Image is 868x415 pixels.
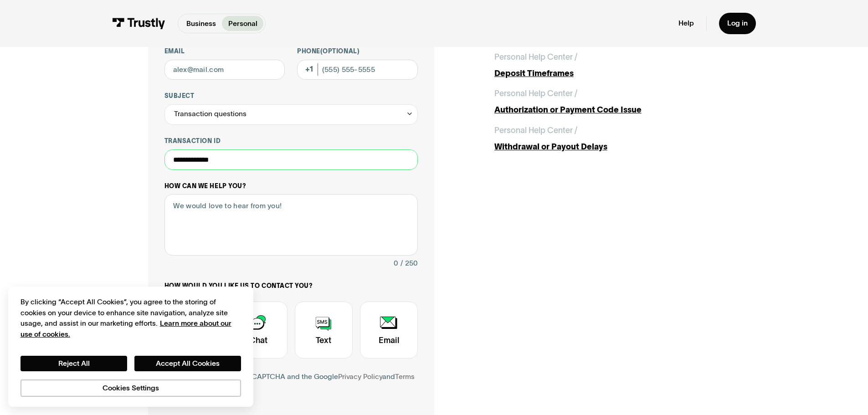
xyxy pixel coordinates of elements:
button: Accept All Cookies [134,356,241,371]
button: Cookies Settings [21,379,241,397]
label: Phone [297,47,418,56]
a: Log in [719,13,756,34]
button: Reject All [21,356,127,371]
span: (Optional) [320,48,360,55]
div: Personal Help Center / [494,87,577,100]
a: Privacy Policy [338,373,382,380]
p: Personal [228,18,257,29]
label: Transaction ID [164,137,418,145]
a: Personal Help Center /Authorization or Payment Code Issue [494,87,720,116]
div: Transaction questions [174,108,247,120]
div: Deposit Timeframes [494,67,720,80]
div: Withdrawal or Payout Delays [494,141,720,153]
label: Subject [164,92,418,100]
div: Log in [727,19,748,28]
div: Privacy [21,297,241,396]
label: Email [164,47,285,56]
div: This site is protected by reCAPTCHA and the Google and apply. [164,371,418,395]
img: Trustly Logo [112,18,165,29]
a: Personal Help Center /Deposit Timeframes [494,51,720,80]
div: Transaction questions [164,104,418,125]
div: Authorization or Payment Code Issue [494,104,720,116]
div: Personal Help Center / [494,51,577,63]
div: / 250 [401,257,418,270]
input: alex@mail.com [164,60,285,80]
p: Business [186,18,216,29]
div: Personal Help Center / [494,124,577,137]
a: Business [180,16,222,31]
div: By clicking “Accept All Cookies”, you agree to the storing of cookies on your device to enhance s... [21,297,241,339]
input: (555) 555-5555 [297,60,418,80]
a: Help [678,19,694,28]
a: Personal [222,16,263,31]
label: How would you like us to contact you? [164,282,418,290]
div: Cookie banner [8,287,253,407]
div: 0 [394,257,398,270]
a: Personal Help Center /Withdrawal or Payout Delays [494,124,720,153]
label: How can we help you? [164,182,418,190]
